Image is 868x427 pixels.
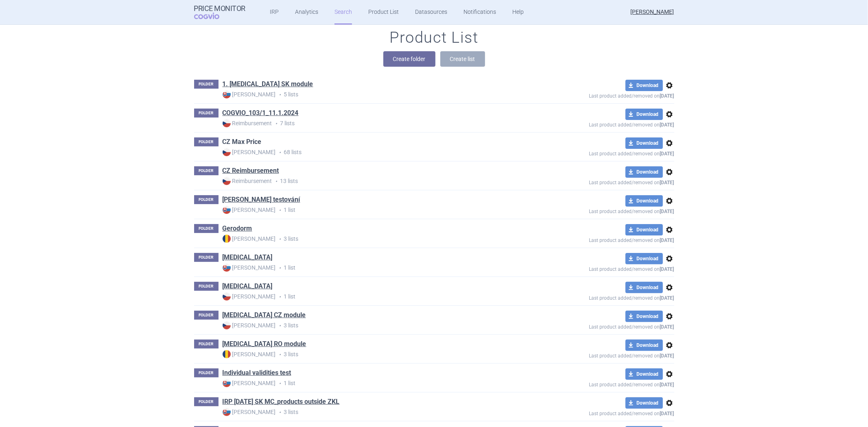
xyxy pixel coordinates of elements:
strong: [DATE] [660,295,674,301]
p: 3 lists [223,350,530,359]
strong: [DATE] [660,324,674,330]
p: Last product added/removed on [530,120,674,128]
p: 1 list [223,292,530,301]
strong: [PERSON_NAME] [223,408,276,416]
h1: Humira [223,282,273,292]
i: • [276,379,284,388]
i: • [272,177,280,185]
i: • [276,235,284,243]
p: Last product added/removed on [530,149,674,157]
p: Last product added/removed on [530,351,674,359]
i: • [276,206,284,214]
a: 1. [MEDICAL_DATA] SK module [223,80,313,89]
img: CZ [223,292,231,301]
img: CZ [223,148,231,156]
button: Download [625,340,663,351]
p: 5 lists [223,90,530,99]
a: [PERSON_NAME] testování [223,195,300,204]
a: [MEDICAL_DATA] CZ module [223,311,306,320]
h1: 1. Humira SK module [223,80,313,90]
p: Last product added/removed on [530,322,674,330]
i: • [276,293,284,301]
i: • [272,120,280,128]
img: RO [223,350,231,358]
img: SK [223,206,231,214]
strong: [PERSON_NAME] [223,350,276,358]
img: RO [223,235,231,243]
p: 13 lists [223,177,530,185]
h1: CZ Max Price [223,137,262,148]
a: IRP [DATE] SK MC_products outside ZKL [223,397,340,406]
p: 3 lists [223,235,530,243]
p: FOLDER [194,397,219,406]
img: CZ [223,119,231,127]
h1: Individual validities test [223,368,291,379]
button: Download [625,224,663,235]
img: SK [223,408,231,416]
p: Last product added/removed on [530,91,674,99]
strong: [DATE] [660,237,674,243]
p: 1 list [223,379,530,388]
p: FOLDER [194,166,219,175]
i: • [276,351,284,359]
button: Download [625,109,663,120]
p: Last product added/removed on [530,409,674,416]
h1: Humira RO module [223,340,306,350]
strong: [DATE] [660,180,674,185]
p: FOLDER [194,282,219,291]
button: Download [625,311,663,322]
p: FOLDER [194,253,219,262]
button: Create folder [383,51,435,67]
a: Gerodorm [223,224,252,233]
img: CZ [223,321,231,329]
h1: Product List [390,28,479,47]
button: Download [625,80,663,91]
button: Download [625,195,663,207]
img: SK [223,90,231,98]
p: 68 lists [223,148,530,157]
strong: [DATE] [660,411,674,416]
h1: Eli testování [223,195,300,206]
p: Last product added/removed on [530,264,674,272]
img: SK [223,379,231,387]
a: Price MonitorCOGVIO [194,4,246,20]
strong: [PERSON_NAME] [223,321,276,329]
h1: CZ Reimbursement [223,166,279,177]
img: CZ [223,177,231,185]
p: FOLDER [194,80,219,89]
h1: Humira CZ module [223,311,306,321]
button: Create list [440,51,485,67]
span: COGVIO [194,13,231,19]
p: FOLDER [194,137,219,146]
p: FOLDER [194,195,219,204]
strong: [PERSON_NAME] [223,292,276,301]
p: FOLDER [194,224,219,233]
strong: [PERSON_NAME] [223,90,276,98]
strong: [DATE] [660,209,674,214]
i: • [276,408,284,416]
strong: [PERSON_NAME] [223,264,276,272]
h1: COGVIO_103/1_11.1.2024 [223,109,299,119]
i: • [276,264,284,272]
button: Download [625,282,663,293]
h1: IRP 1.7.2025 SK MC_products outside ZKL [223,397,340,408]
button: Download [625,253,663,264]
button: Download [625,397,663,409]
p: FOLDER [194,340,219,349]
p: Last product added/removed on [530,380,674,388]
p: FOLDER [194,109,219,118]
p: Last product added/removed on [530,207,674,214]
p: FOLDER [194,368,219,377]
strong: [DATE] [660,93,674,99]
a: CZ Reimbursement [223,166,279,175]
p: Last product added/removed on [530,235,674,243]
strong: Price Monitor [194,4,246,13]
strong: [DATE] [660,353,674,359]
strong: Reimbursement [223,119,272,127]
p: 3 lists [223,321,530,330]
a: [MEDICAL_DATA] [223,253,273,262]
h1: Humira [223,253,273,264]
a: CZ Max Price [223,137,262,146]
a: Individual validities test [223,368,291,377]
a: [MEDICAL_DATA] [223,282,273,291]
